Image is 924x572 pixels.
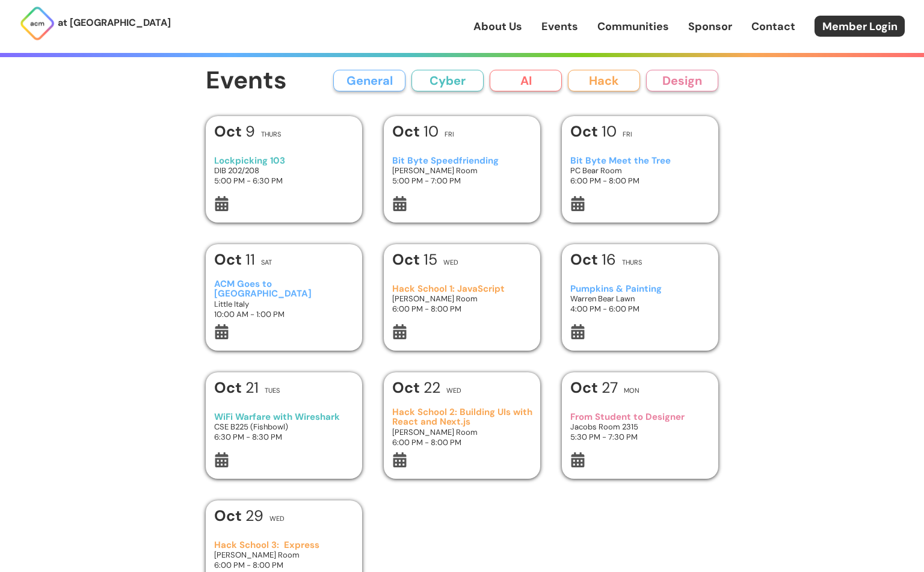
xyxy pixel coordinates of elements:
h3: Jacobs Room 2315 [570,422,710,432]
h3: WiFi Warfare with Wireshark [214,412,354,422]
h1: 11 [214,252,255,267]
button: General [333,70,405,91]
button: Cyber [411,70,484,91]
h2: Wed [443,259,458,266]
h1: 10 [570,124,617,139]
b: Oct [392,250,423,269]
a: Communities [597,19,669,34]
h1: 29 [214,508,263,523]
b: Oct [392,121,423,141]
h2: Sat [261,259,272,266]
b: Oct [392,378,423,398]
h1: 22 [392,380,440,395]
h3: 6:30 PM - 8:30 PM [214,432,354,442]
h3: Bit Byte Meet the Tree [570,156,710,166]
button: Hack [568,70,640,91]
h3: DIB 202/208 [214,165,354,176]
h3: 5:30 PM - 7:30 PM [570,432,710,442]
h3: 6:00 PM - 8:00 PM [570,176,710,186]
h3: 4:00 PM - 6:00 PM [570,304,710,314]
h2: Tues [265,387,280,394]
h1: 27 [570,380,618,395]
h3: [PERSON_NAME] Room [392,165,532,176]
b: Oct [570,121,602,141]
h2: Fri [445,131,454,138]
h1: 16 [570,252,616,267]
h2: Wed [269,515,285,522]
h2: Thurs [622,259,642,266]
h3: [PERSON_NAME] Room [214,550,354,560]
h1: 9 [214,124,255,139]
h3: 5:00 PM - 7:00 PM [392,176,532,186]
h1: 10 [392,124,439,139]
h3: Bit Byte Speedfriending [392,156,532,166]
h2: Mon [624,387,639,394]
b: Oct [570,378,602,398]
b: Oct [214,121,245,141]
h2: Fri [623,131,632,138]
h3: Lockpicking 103 [214,156,354,166]
h3: Hack School 1: JavaScript [392,284,532,294]
button: Design [646,70,718,91]
b: Oct [214,250,245,269]
a: Events [541,19,578,34]
h3: CSE B225 (Fishbowl) [214,422,354,432]
h3: 6:00 PM - 8:00 PM [392,304,532,314]
img: ACM Logo [19,5,55,42]
b: Oct [214,506,245,526]
h3: Warren Bear Lawn [570,294,710,304]
h3: 6:00 PM - 8:00 PM [214,560,354,570]
h3: 10:00 AM - 1:00 PM [214,309,354,319]
h1: 15 [392,252,437,267]
h1: Events [206,67,287,94]
h3: Hack School 3: Express [214,540,354,550]
h2: Wed [446,387,461,394]
button: AI [490,70,562,91]
h3: [PERSON_NAME] Room [392,427,532,437]
h1: 21 [214,380,259,395]
h3: From Student to Designer [570,412,710,422]
h3: 6:00 PM - 8:00 PM [392,437,532,447]
b: Oct [214,378,245,398]
a: Sponsor [688,19,732,34]
a: Contact [751,19,795,34]
p: at [GEOGRAPHIC_DATA] [58,15,171,31]
h2: Thurs [261,131,281,138]
a: About Us [473,19,522,34]
h3: [PERSON_NAME] Room [392,294,532,304]
a: Member Login [815,16,905,37]
h3: Hack School 2: Building UIs with React and Next.js [392,407,532,427]
h3: Pumpkins & Painting [570,284,710,294]
h3: 5:00 PM - 6:30 PM [214,176,354,186]
h3: ACM Goes to [GEOGRAPHIC_DATA] [214,279,354,299]
b: Oct [570,250,602,269]
a: at [GEOGRAPHIC_DATA] [19,5,171,42]
h3: Little Italy [214,299,354,309]
h3: PC Bear Room [570,165,710,176]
